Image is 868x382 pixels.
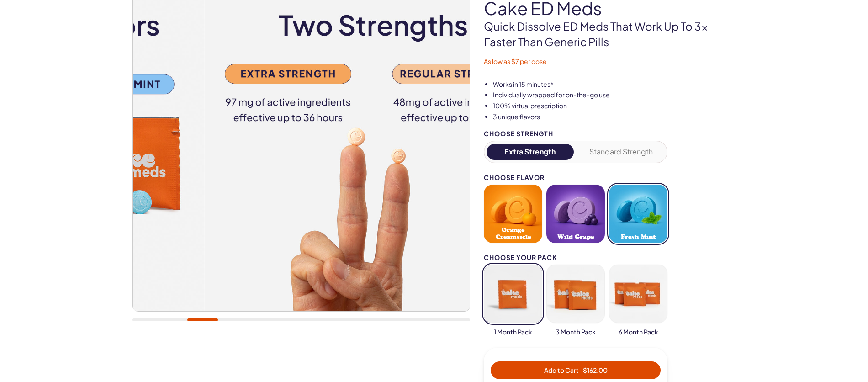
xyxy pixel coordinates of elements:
[580,366,608,374] span: - $162.00
[493,101,736,111] li: 100% virtual prescription
[484,174,667,181] div: Choose Flavor
[487,227,540,240] span: Orange Creamsicle
[491,361,661,379] button: Add to Cart -$162.00
[493,80,736,89] li: Works in 15 minutes*
[484,130,667,137] div: Choose Strength
[557,233,594,240] span: Wild Grape
[493,112,736,122] li: 3 unique flavors
[487,144,574,160] button: Extra Strength
[484,57,736,66] p: As low as $7 per dose
[493,90,736,100] li: Individually wrapped for on-the-go use
[578,144,665,160] button: Standard Strength
[619,328,658,337] span: 6 Month Pack
[544,366,608,374] span: Add to Cart
[556,328,596,337] span: 3 Month Pack
[494,328,532,337] span: 1 Month Pack
[484,254,667,261] div: Choose your pack
[621,233,656,240] span: Fresh Mint
[484,19,736,49] p: Quick dissolve ED Meds that work up to 3x faster than generic pills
